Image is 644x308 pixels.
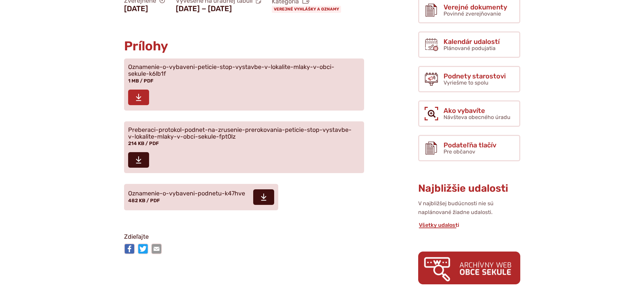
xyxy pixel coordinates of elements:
span: Oznamenie-o-vybaveni-peticie-stop-vystavbe-v-lokalite-mlaky-v-obci-sekule-k6lb1f [128,64,352,77]
h2: Prílohy [124,39,364,53]
span: Verejné dokumenty [444,3,507,11]
a: Podnety starostovi Vyriešme to spolu [418,66,520,92]
span: Preberaci-protokol-podnet-na-zrusenie-prerokovania-peticie-stop-vystavbe-v-lokalite-mlaky-v-obci-... [128,127,352,140]
p: Zdieľajte [124,232,364,242]
figcaption: [DATE] − [DATE] [176,4,261,13]
a: Verejné vyhlášky a oznamy [272,6,341,13]
a: Kalendár udalostí Plánované podujatia [418,31,520,58]
p: V najbližšej budúcnosti nie sú naplánované žiadne udalosti. [418,199,520,217]
span: Pre občanov [444,148,475,155]
a: Preberaci-protokol-podnet-na-zrusenie-prerokovania-peticie-stop-vystavbe-v-lokalite-mlaky-v-obci-... [124,121,364,173]
a: Oznamenie-o-vybaveni-podnetu-k47hve 482 KB / PDF [124,184,278,210]
a: Ako vybavíte Návšteva obecného úradu [418,100,520,127]
span: Oznamenie-o-vybaveni-podnetu-k47hve [128,190,245,197]
span: Plánované podujatia [444,45,496,51]
img: archiv.png [418,252,520,284]
span: Vyriešme to spolu [444,79,488,86]
img: Zdieľať e-mailom [151,243,162,254]
img: Zdieľať na Facebooku [124,243,135,254]
span: Ako vybavíte [444,107,510,114]
span: Podateľňa tlačív [444,141,496,149]
span: 1 MB / PDF [128,78,153,84]
a: Oznamenie-o-vybaveni-peticie-stop-vystavbe-v-lokalite-mlaky-v-obci-sekule-k6lb1f 1 MB / PDF [124,58,364,110]
span: 482 KB / PDF [128,198,160,204]
span: Kalendár udalostí [444,38,500,45]
span: Povinné zverejňovanie [444,10,501,17]
span: Podnety starostovi [444,72,506,80]
img: Zdieľať na Twitteri [138,243,148,254]
figcaption: [DATE] [124,4,165,13]
h3: Najbližšie udalosti [418,183,520,194]
span: Návšteva obecného úradu [444,114,510,120]
span: 214 KB / PDF [128,141,159,146]
a: Všetky udalosti [418,222,460,228]
a: Podateľňa tlačív Pre občanov [418,135,520,161]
